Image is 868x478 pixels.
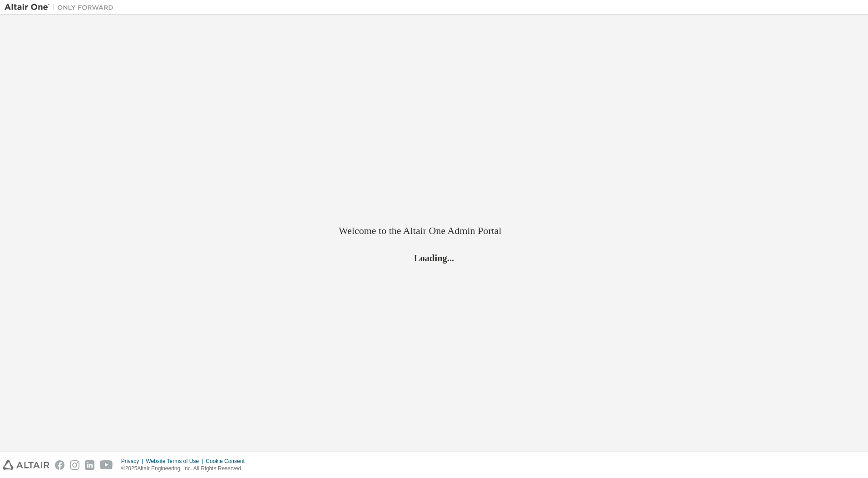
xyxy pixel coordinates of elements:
[146,458,206,465] div: Website Terms of Use
[85,460,94,470] img: linkedin.svg
[100,460,113,470] img: youtube.svg
[121,458,146,465] div: Privacy
[70,460,79,470] img: instagram.svg
[206,458,250,465] div: Cookie Consent
[121,465,250,473] p: © 2025 Altair Engineering, Inc. All Rights Reserved.
[5,3,118,12] img: Altair One
[339,252,529,264] h2: Loading...
[339,224,529,237] h2: Welcome to the Altair One Admin Portal
[55,460,64,470] img: facebook.svg
[3,460,49,470] img: altair_logo.svg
